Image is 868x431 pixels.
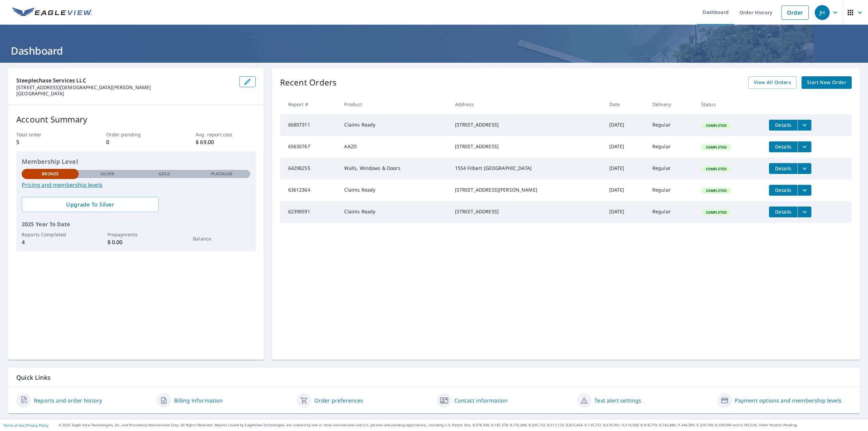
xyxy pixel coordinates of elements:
[696,94,764,114] th: Status
[42,171,59,177] p: Bronze
[280,114,339,136] td: 66807311
[22,220,250,228] p: 2025 Year To Date
[735,396,842,405] a: Payment options and membership levels
[59,423,865,428] p: © 2025 Eagle View Technologies, Inc. and Pictometry International Corp. All Rights Reserved. Repo...
[647,201,696,223] td: Regular
[702,188,731,193] span: Completed
[647,114,696,136] td: Regular
[647,179,696,201] td: Regular
[773,165,793,172] span: Details
[27,201,153,208] span: Upgrade To Silver
[797,141,811,152] button: filesDropdownBtn-65630767
[769,207,797,217] button: detailsBtn-62398591
[280,179,339,201] td: 63612364
[797,207,811,217] button: filesDropdownBtn-62398591
[797,163,811,174] button: filesDropdownBtn-64298255
[647,136,696,158] td: Regular
[339,179,449,201] td: Claims Ready
[280,136,339,158] td: 65630767
[797,185,811,196] button: filesDropdownBtn-63612364
[339,136,449,158] td: AA2D
[22,238,79,246] p: 4
[455,187,598,193] div: [STREET_ADDRESS][PERSON_NAME]
[769,120,797,131] button: detailsBtn-66807311
[754,78,791,87] span: View All Orders
[769,141,797,152] button: detailsBtn-65630767
[702,210,731,215] span: Completed
[455,165,598,172] div: 1554 Filbert [GEOGRAPHIC_DATA]
[450,94,604,114] th: Address
[280,94,339,114] th: Report #
[16,84,234,91] p: [STREET_ADDRESS][DEMOGRAPHIC_DATA][PERSON_NAME]
[604,94,647,114] th: Date
[773,122,793,128] span: Details
[604,136,647,158] td: [DATE]
[797,120,811,131] button: filesDropdownBtn-66807311
[174,396,223,405] a: Billing information
[647,158,696,179] td: Regular
[604,114,647,136] td: [DATE]
[604,179,647,201] td: [DATE]
[594,396,641,405] a: Text alert settings
[16,131,76,138] p: Total order
[196,131,255,138] p: Avg. report cost
[193,235,250,242] p: Balance
[16,138,76,146] p: 5
[781,5,809,20] a: Order
[16,113,256,125] p: Account Summary
[702,123,731,128] span: Completed
[196,138,255,146] p: $ 69.00
[455,143,598,150] div: [STREET_ADDRESS]
[100,171,115,177] p: Silver
[815,5,830,20] div: JH
[211,171,232,177] p: Platinum
[106,131,166,138] p: Order pending
[16,373,852,382] p: Quick Links
[702,145,731,150] span: Completed
[807,78,846,87] span: Start New Order
[802,76,852,89] a: Start New Order
[748,76,796,89] a: View All Orders
[314,396,363,405] a: Order preferences
[22,197,159,212] a: Upgrade To Silver
[16,91,234,97] p: [GEOGRAPHIC_DATA]
[16,76,234,84] p: Steeplechase Services LLC
[339,114,449,136] td: Claims Ready
[3,423,24,428] a: Terms of Use
[647,94,696,114] th: Delivery
[769,163,797,174] button: detailsBtn-64298255
[773,187,793,193] span: Details
[455,208,598,215] div: [STREET_ADDRESS]
[159,171,170,177] p: Gold
[773,209,793,215] span: Details
[339,94,449,114] th: Product
[107,238,164,246] p: $ 0.00
[702,166,731,171] span: Completed
[12,7,92,18] img: EV Logo
[455,121,598,128] div: [STREET_ADDRESS]
[107,231,164,238] p: Prepayments
[280,158,339,179] td: 64298255
[454,396,508,405] a: Contact information
[339,158,449,179] td: Walls, Windows & Doors
[773,143,793,150] span: Details
[22,157,250,166] p: Membership Level
[280,201,339,223] td: 62398591
[280,76,337,89] p: Recent Orders
[3,423,48,427] p: |
[34,396,102,405] a: Reports and order history
[22,181,250,189] a: Pricing and membership levels
[339,201,449,223] td: Claims Ready
[604,158,647,179] td: [DATE]
[22,231,79,238] p: Reports Completed
[106,138,166,146] p: 0
[769,185,797,196] button: detailsBtn-63612364
[604,201,647,223] td: [DATE]
[26,423,48,428] a: Privacy Policy
[8,44,860,58] h1: Dashboard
